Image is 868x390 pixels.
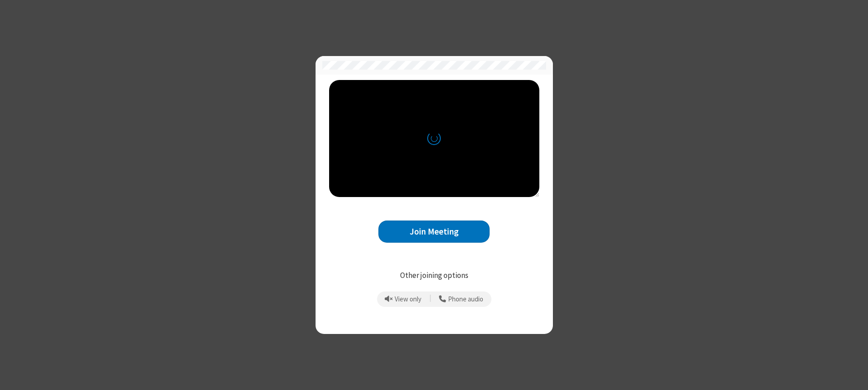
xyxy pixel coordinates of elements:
[448,296,483,303] span: Phone audio
[395,296,421,303] span: View only
[382,291,425,307] button: Prevent echo when there is already an active mic and speaker in the room.
[429,293,431,305] span: |
[378,221,490,243] button: Join Meeting
[329,270,539,282] p: Other joining options
[436,291,487,307] button: Use your phone for mic and speaker while you view the meeting on this device.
